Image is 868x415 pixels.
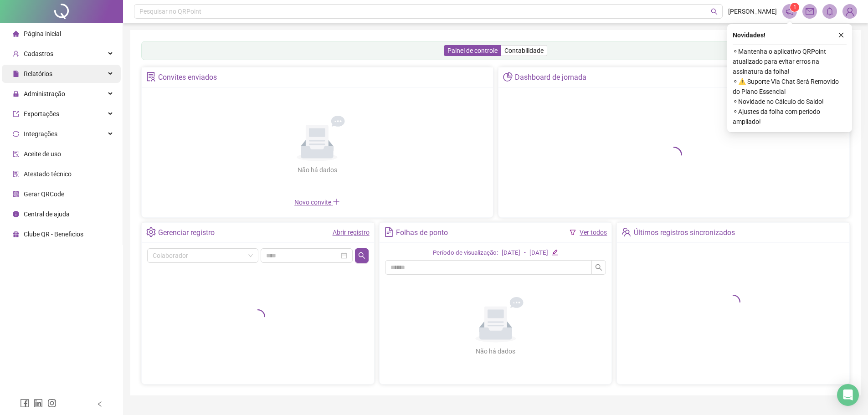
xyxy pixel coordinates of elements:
span: edit [552,249,558,255]
div: [DATE] [502,248,520,258]
span: Atestado técnico [24,170,72,178]
span: linkedin [34,399,43,408]
span: [PERSON_NAME] [728,6,777,16]
span: Gerar QRCode [24,190,64,198]
div: Período de visualização: [433,248,498,258]
span: filter [570,229,576,236]
span: Painel de controle [447,47,498,54]
span: Novo convite [294,199,340,206]
span: Novidades ! [733,30,765,40]
span: Cadastros [24,50,53,57]
div: Dashboard de jornada [515,70,586,85]
span: Administração [24,90,65,97]
span: search [595,264,602,271]
div: Open Intercom Messenger [837,384,859,406]
span: ⚬ ⚠️ Suporte Via Chat Será Removido do Plano Essencial [733,77,847,97]
span: ⚬ Ajustes da folha com período ampliado! [733,107,847,127]
span: Página inicial [24,30,61,37]
span: setting [146,227,156,237]
div: Folhas de ponto [396,225,448,241]
span: info-circle [13,211,19,217]
span: Aceite de uso [24,150,61,158]
div: - [524,248,526,258]
span: audit [13,151,19,157]
span: Exportações [24,110,59,118]
span: notification [786,7,794,15]
span: Integrações [24,130,57,138]
span: Clube QR - Beneficios [24,231,83,238]
a: Abrir registro [333,229,370,236]
img: 70931 [843,5,857,18]
span: plus [333,198,340,205]
span: lock [13,91,19,97]
span: close [838,32,844,38]
div: Últimos registros sincronizados [634,225,735,241]
span: qrcode [13,191,19,197]
span: Relatórios [24,70,52,77]
span: pie-chart [503,72,513,82]
span: instagram [47,399,56,408]
span: loading [664,145,683,164]
div: [DATE] [529,248,548,258]
span: file [13,71,19,77]
span: mail [806,7,814,15]
sup: 1 [790,3,799,12]
span: team [621,227,631,237]
span: left [97,401,103,407]
span: 1 [793,4,796,10]
div: Não há dados [454,346,538,356]
div: Gerenciar registro [158,225,215,241]
span: facebook [20,399,29,408]
span: loading [249,308,267,325]
span: home [13,31,19,37]
span: sync [13,131,19,137]
span: ⚬ Novidade no Cálculo do Saldo! [733,97,847,107]
span: solution [13,171,19,177]
span: Contabilidade [504,47,544,54]
span: gift [13,231,19,237]
span: file-text [384,227,394,237]
span: Central de ajuda [24,210,70,218]
span: search [358,252,365,259]
div: Convites enviados [158,70,217,85]
span: search [711,8,718,15]
a: Ver todos [580,229,607,236]
span: user-add [13,51,19,57]
div: Não há dados [275,165,359,175]
span: solution [146,72,156,82]
span: ⚬ Mantenha o aplicativo QRPoint atualizado para evitar erros na assinatura da folha! [733,46,847,77]
span: bell [826,7,834,15]
span: export [13,111,19,117]
span: loading [724,293,742,311]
